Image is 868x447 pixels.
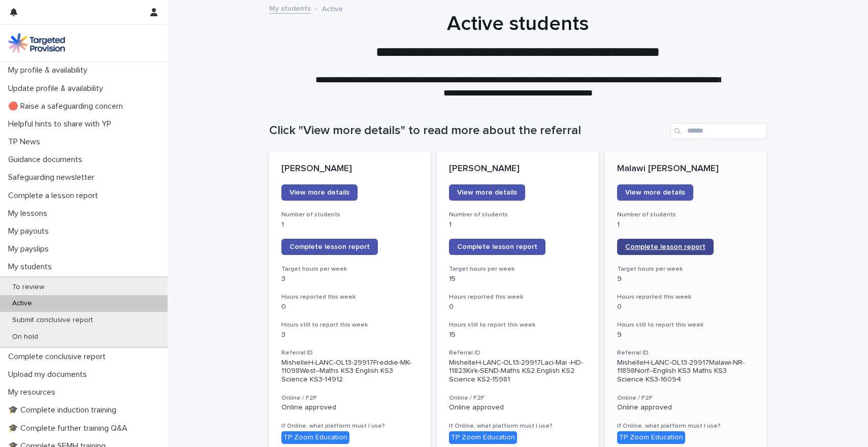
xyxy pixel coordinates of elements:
[4,102,131,111] p: 🔴 Raise a safeguarding concern
[617,359,755,384] p: MishelleH-LANC-OL13-29917Malawi-NR-11898Norf--English KS3 Maths KS3 Science KS3-16094
[617,239,714,255] a: Complete lesson report
[617,422,755,430] h3: If Online, what platform must I use?
[617,431,685,444] div: TP Zoom Education
[449,403,587,412] p: Online approved
[617,394,755,402] h3: Online / F2F
[4,227,57,236] p: My payouts
[449,239,545,255] a: Complete lesson report
[617,303,755,311] p: 0
[449,275,587,283] p: 15
[290,243,370,250] span: Complete lesson report
[4,333,46,341] p: On hold
[625,189,685,196] span: View more details
[449,211,587,219] h3: Number of students
[281,293,419,301] h3: Hours reported this week
[449,321,587,329] h3: Hours still to report this week
[4,370,95,379] p: Upload my documents
[4,191,106,201] p: Complete a lesson report
[4,119,119,129] p: Helpful hints to share with YP
[4,262,60,272] p: My students
[457,189,517,196] span: View more details
[281,331,419,339] p: 3
[449,303,587,311] p: 0
[281,275,419,283] p: 3
[449,431,517,444] div: TP Zoom Education
[290,189,349,196] span: View more details
[617,331,755,339] p: 9
[281,422,419,430] h3: If Online, what platform must I use?
[269,12,767,36] h1: Active students
[281,403,419,412] p: Online approved
[281,164,419,175] p: [PERSON_NAME]
[4,352,114,362] p: Complete conclusive report
[449,359,587,384] p: MishelleH-LANC-OL13-29917Laci-Mai -HD-11823Kirk-SEND-Maths KS2 English KS2 Science KS2-15981
[449,184,525,201] a: View more details
[4,405,124,415] p: 🎓 Complete induction training
[4,424,136,433] p: 🎓 Complete further training Q&A
[457,243,537,250] span: Complete lesson report
[269,2,311,14] a: My students
[617,164,755,175] p: Malawi [PERSON_NAME]
[8,33,65,53] img: M5nRWzHhSzIhMunXDL62
[4,244,57,254] p: My payslips
[625,243,705,250] span: Complete lesson report
[449,331,587,339] p: 15
[281,359,419,384] p: MishelleH-LANC-OL13-29917Freddie-MK-11098West--Maths KS3 English KS3 Science KS3-14912
[281,349,419,357] h3: Referral ID
[281,431,349,444] div: TP Zoom Education
[617,321,755,329] h3: Hours still to report this week
[449,349,587,357] h3: Referral ID
[4,388,63,397] p: My resources
[281,211,419,219] h3: Number of students
[4,137,48,147] p: TP News
[449,164,587,175] p: [PERSON_NAME]
[4,299,40,308] p: Active
[4,316,101,325] p: Submit conclusive report
[617,349,755,357] h3: Referral ID
[617,211,755,219] h3: Number of students
[281,321,419,329] h3: Hours still to report this week
[281,220,419,229] p: 1
[4,155,90,165] p: Guidance documents
[670,123,767,139] input: Search
[617,220,755,229] p: 1
[617,403,755,412] p: Online approved
[269,123,666,138] h1: Click "View more details" to read more about the referral
[4,173,103,182] p: Safeguarding newsletter
[281,303,419,311] p: 0
[617,265,755,273] h3: Target hours per week
[449,422,587,430] h3: If Online, what platform must I use?
[617,275,755,283] p: 9
[322,3,343,14] p: Active
[4,209,55,218] p: My lessons
[4,84,111,93] p: Update profile & availability
[281,394,419,402] h3: Online / F2F
[449,220,587,229] p: 1
[4,66,95,75] p: My profile & availability
[617,184,693,201] a: View more details
[281,265,419,273] h3: Target hours per week
[449,394,587,402] h3: Online / F2F
[281,239,378,255] a: Complete lesson report
[449,265,587,273] h3: Target hours per week
[281,184,358,201] a: View more details
[449,293,587,301] h3: Hours reported this week
[4,283,52,292] p: To review
[617,293,755,301] h3: Hours reported this week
